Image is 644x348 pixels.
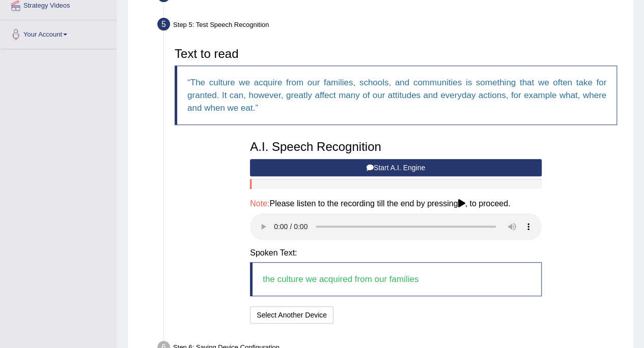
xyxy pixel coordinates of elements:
h4: Please listen to the recording till the end by pressing , to proceed. [250,199,542,208]
a: Your Account [1,20,117,46]
span: Note: [250,199,269,208]
h3: Text to read [175,47,617,60]
h4: Spoken Text: [250,248,542,258]
q: The culture we acquire from our families, schools, and communities is something that we often tak... [187,78,606,113]
button: Start A.I. Engine [250,159,542,176]
blockquote: the culture we acquired from our families [250,262,542,296]
div: Step 5: Test Speech Recognition [153,15,629,37]
h3: A.I. Speech Recognition [250,140,542,153]
button: Select Another Device [250,306,333,324]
